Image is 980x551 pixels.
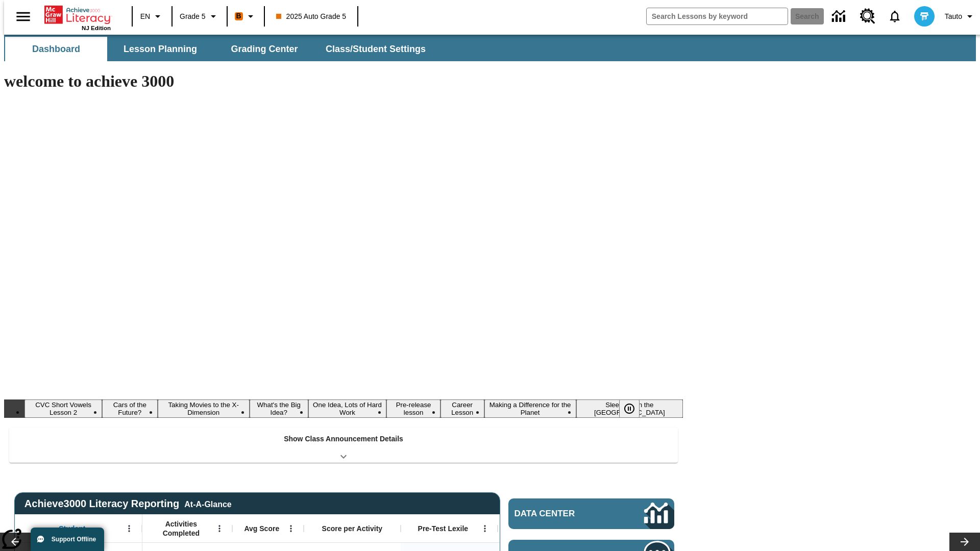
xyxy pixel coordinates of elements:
[109,37,211,61] button: Lesson Planning
[212,521,227,536] button: Open Menu
[31,528,104,551] button: Support Offline
[418,524,469,533] span: Pre-Test Lexile
[52,536,96,543] span: Support Offline
[826,3,854,31] a: Data Center
[484,399,576,418] button: Slide 8 Making a Difference for the Planet
[508,498,674,529] a: Data Center
[24,498,232,510] span: Achieve3000 Literacy Reporting
[576,399,683,418] button: Slide 9 Sleepless in the Animal Kingdom
[386,399,440,418] button: Slide 6 Pre-release lesson
[250,399,308,418] button: Slide 4 What's the Big Idea?
[322,524,383,533] span: Score per Activity
[5,37,107,61] button: Dashboard
[44,4,111,31] div: Home
[8,2,38,32] button: Open side menu
[82,25,111,31] span: NJ Edition
[276,11,347,22] span: 2025 Auto Grade 5
[4,37,435,61] div: SubNavbar
[440,399,484,418] button: Slide 7 Career Lesson
[231,7,261,26] button: Boost Class color is orange. Change class color
[477,521,493,536] button: Open Menu
[284,434,403,444] p: Show Class Announcement Details
[213,37,315,61] button: Grading Center
[908,3,941,30] button: Select a new avatar
[180,11,206,22] span: Grade 5
[283,521,299,536] button: Open Menu
[514,509,610,519] span: Data Center
[44,5,111,25] a: Home
[4,35,976,61] div: SubNavbar
[148,519,215,538] span: Activities Completed
[184,498,231,509] div: At-A-Glance
[244,524,279,533] span: Avg Score
[121,521,137,536] button: Open Menu
[949,533,980,551] button: Lesson carousel, Next
[941,7,980,26] button: Profile/Settings
[158,399,250,418] button: Slide 3 Taking Movies to the X-Dimension
[647,8,788,24] input: search field
[136,7,168,26] button: Language: EN, Select a language
[176,7,224,26] button: Grade: Grade 5, Select a grade
[914,6,935,27] img: avatar image
[4,72,683,91] h1: welcome to achieve 3000
[140,11,150,22] span: EN
[317,37,434,61] button: Class/Student Settings
[619,399,640,418] button: Pause
[236,10,241,22] span: B
[881,3,908,30] a: Notifications
[308,399,387,418] button: Slide 5 One Idea, Lots of Hard Work
[24,399,102,418] button: Slide 1 CVC Short Vowels Lesson 2
[854,3,881,30] a: Resource Center, Will open in new tab
[9,428,678,463] div: Show Class Announcement Details
[102,399,157,418] button: Slide 2 Cars of the Future?
[945,11,962,22] span: Tauto
[619,399,650,418] div: Pause
[59,524,85,533] span: Student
